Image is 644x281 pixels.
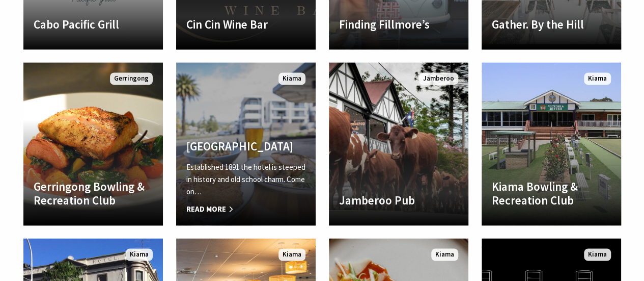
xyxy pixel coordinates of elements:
h4: Finding Fillmore’s [339,17,458,32]
a: Another Image Used [GEOGRAPHIC_DATA] Established 1891 the hotel is steeped in history and old sch... [176,62,316,225]
span: Kiama [278,248,305,261]
span: Kiama [584,72,611,85]
h4: Jamberoo Pub [339,193,458,208]
span: Read More [186,203,305,215]
span: Kiama [584,248,611,261]
h4: Kiama Bowling & Recreation Club [492,180,611,208]
span: Kiama [126,248,153,261]
h4: Cin Cin Wine Bar [186,17,305,32]
span: Gerringong [110,72,153,85]
h4: [GEOGRAPHIC_DATA] [186,139,305,154]
a: Another Image Used Kiama Bowling & Recreation Club Kiama [482,62,621,225]
a: Another Image Used Jamberoo Pub Jamberoo [329,62,468,225]
span: Kiama [278,72,305,85]
a: Another Image Used Gerringong Bowling & Recreation Club Gerringong [23,62,163,225]
span: Jamberoo [419,72,458,85]
span: Kiama [431,248,458,261]
h4: Cabo Pacific Grill [34,17,153,32]
h4: Gerringong Bowling & Recreation Club [34,180,153,208]
h4: Gather. By the Hill [492,17,611,32]
p: Established 1891 the hotel is steeped in history and old school charm. Come on… [186,161,305,198]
